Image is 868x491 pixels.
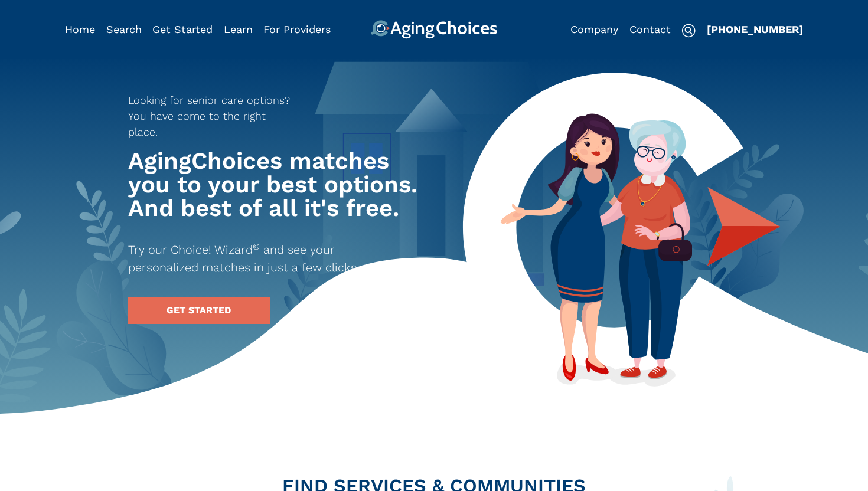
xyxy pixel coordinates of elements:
img: AgingChoices [371,20,497,39]
a: Learn [224,23,253,35]
p: Looking for senior care options? You have come to the right place. [128,92,298,140]
a: Company [570,23,618,35]
p: Try our Choice! Wizard and see your personalized matches in just a few clicks. [128,241,402,276]
sup: © [253,241,260,252]
a: Get Started [152,23,213,35]
a: Home [65,23,95,35]
a: Search [106,23,142,35]
a: [PHONE_NUMBER] [707,23,803,35]
h1: AgingChoices matches you to your best options. And best of all it's free. [128,149,423,220]
a: Contact [629,23,671,35]
div: Popover trigger [106,20,142,39]
a: For Providers [263,23,331,35]
img: search-icon.svg [681,24,696,38]
a: GET STARTED [128,297,270,324]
